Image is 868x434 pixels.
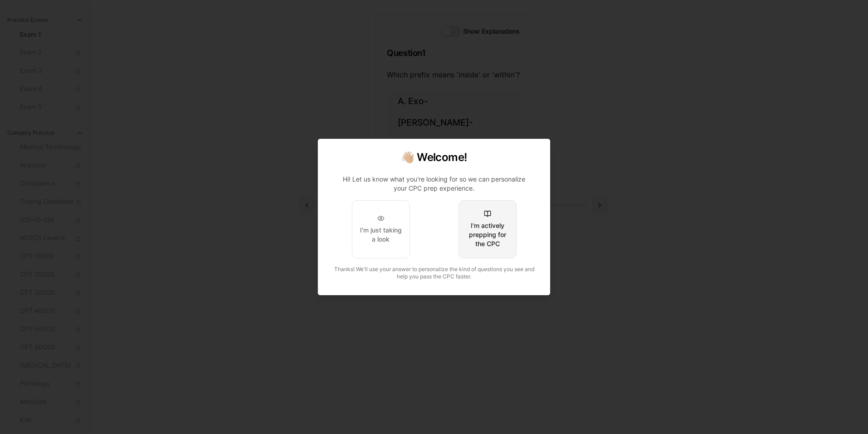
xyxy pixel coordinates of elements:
span: Thanks! We'll use your answer to personalize the kind of questions you see and help you pass the ... [334,266,534,280]
p: Hi! Let us know what you're looking for so we can personalize your CPC prep experience. [336,175,532,193]
div: I'm just taking a look [360,226,402,244]
button: I'm just taking a look [352,200,410,258]
div: I'm actively prepping for the CPC [466,221,509,248]
button: I'm actively prepping for the CPC [459,200,517,258]
h2: 👋🏼 Welcome! [329,150,539,165]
